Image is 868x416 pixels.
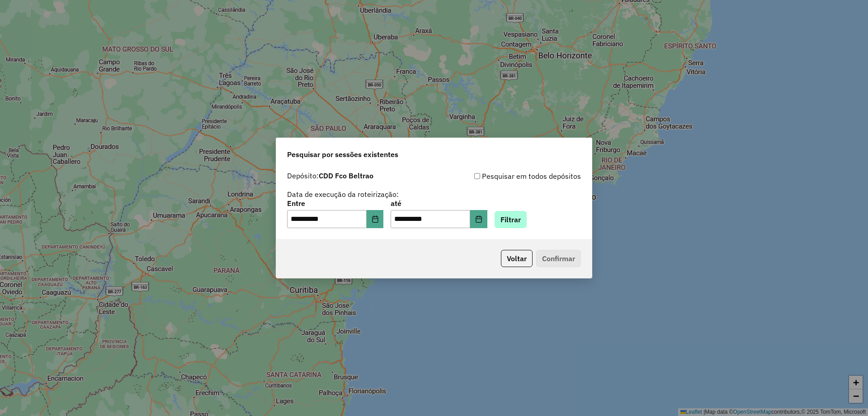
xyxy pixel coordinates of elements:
button: Voltar [501,250,533,267]
label: até [391,198,487,209]
label: Entre [287,198,383,209]
strong: CDD Fco Beltrao [319,171,373,180]
button: Choose Date [470,210,487,228]
label: Data de execução da roteirização: [287,189,399,200]
div: Pesquisar em todos depósitos [434,171,581,182]
button: Filtrar [495,211,527,228]
span: Pesquisar por sessões existentes [287,149,398,160]
label: Depósito: [287,170,373,181]
button: Choose Date [367,210,384,228]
